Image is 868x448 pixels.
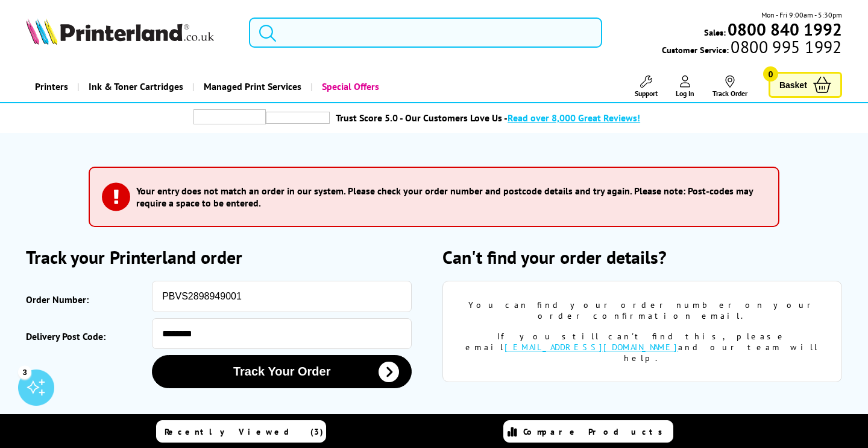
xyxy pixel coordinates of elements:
span: Ink & Toner Cartridges [89,71,183,102]
span: 0800 995 1992 [729,41,841,53]
span: Log In [676,89,694,98]
a: Log In [676,75,694,98]
h3: Your entry does not match an order in our system. Please check your order number and postcode det... [136,185,759,209]
a: Printers [26,71,77,102]
div: If you still can't find this, please email and our team will help. [461,331,823,363]
span: Support [635,89,658,98]
div: You can find your order number on your order confirmation email. [461,299,823,321]
label: Delivery Post Code: [26,324,146,349]
input: eg: SOA123456 or SO123456 [152,281,412,312]
h2: Track your Printerland order [26,245,426,269]
span: Recently Viewed (3) [165,426,324,437]
a: Track Order [712,75,747,98]
a: Ink & Toner Cartridges [77,71,192,102]
h2: Can't find your order details? [442,245,842,269]
a: Support [635,75,658,98]
span: Compare Products [523,426,669,437]
a: Recently Viewed (3) [156,420,326,443]
img: trustpilot rating [266,112,330,124]
span: Customer Service: [662,41,841,56]
a: Trust Score 5.0 - Our Customers Love Us -Read over 8,000 Great Reviews! [336,112,640,124]
label: Order Number: [26,287,146,312]
img: trustpilot rating [193,109,266,124]
a: [EMAIL_ADDRESS][DOMAIN_NAME] [505,342,678,353]
div: 3 [18,365,31,379]
a: Compare Products [503,420,673,443]
a: Special Offers [310,71,388,102]
img: Printerland Logo [26,18,214,45]
a: Managed Print Services [192,71,310,102]
span: Basket [779,77,807,93]
button: Track Your Order [152,355,412,388]
span: Mon - Fri 9:00am - 5:30pm [761,9,842,21]
b: 0800 840 1992 [728,18,842,40]
span: 0 [763,66,778,82]
a: 0800 840 1992 [726,24,842,35]
span: Read over 8,000 Great Reviews! [508,112,640,124]
a: Basket 0 [769,72,842,98]
span: Sales: [704,27,726,38]
a: Printerland Logo [26,18,234,47]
